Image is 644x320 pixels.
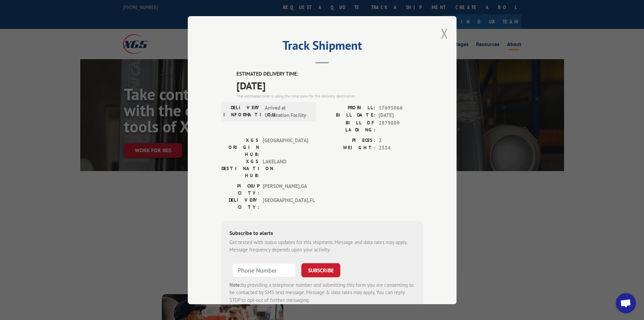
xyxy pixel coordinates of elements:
[221,158,259,179] label: XGS DESTINATION HUB:
[237,70,423,78] label: ESTIMATED DELIVERY TIME:
[616,293,636,313] div: Open chat
[221,41,423,53] h2: Track Shipment
[221,182,259,196] label: PICKUP CITY:
[221,196,259,210] label: DELIVERY CITY:
[322,104,375,112] label: PROBILL:
[229,238,415,253] div: Get texted with status updates for this shipment. Message and data rates may apply. Message frequ...
[237,93,423,99] div: The estimated time is using the time zone for the delivery destination.
[221,136,259,158] label: XGS ORIGIN HUB:
[263,136,308,158] span: [GEOGRAPHIC_DATA]
[263,158,308,179] span: LAKELAND
[441,25,448,42] button: Close modal
[265,104,310,119] span: Arrived at Destination Facility
[232,263,296,277] input: Phone Number
[229,229,415,238] div: Subscribe to alerts
[322,112,375,119] label: BILL DATE:
[322,144,375,152] label: WEIGHT:
[301,263,340,277] button: SUBSCRIBE
[379,144,423,152] span: 2334
[237,78,423,93] span: [DATE]
[263,182,308,196] span: [PERSON_NAME] , GA
[229,281,241,288] strong: Note:
[229,281,415,304] div: by providing a telephone number and submitting this form you are consenting to be contacted by SM...
[379,112,423,119] span: [DATE]
[322,136,375,144] label: PIECES:
[379,119,423,133] span: 2879889
[379,136,423,144] span: 2
[223,104,261,119] label: DELIVERY INFORMATION:
[263,196,308,210] span: [GEOGRAPHIC_DATA] , FL
[322,119,375,133] label: BILL OF LADING:
[379,104,423,112] span: 17695866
